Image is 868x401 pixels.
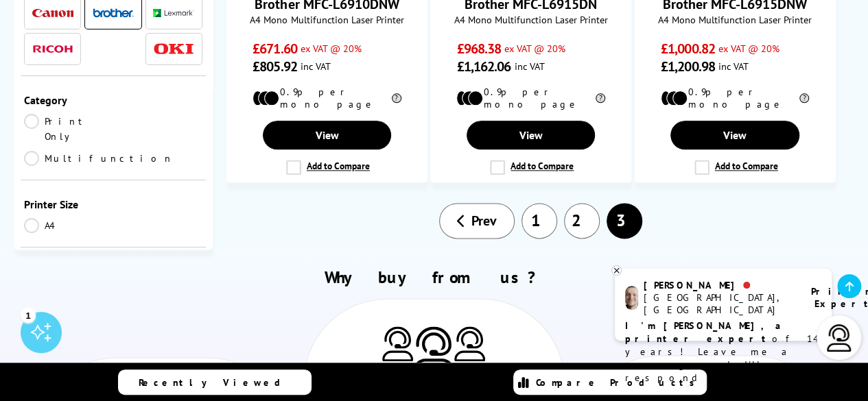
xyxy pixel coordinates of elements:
img: Ricoh [32,45,73,53]
label: Add to Compare [286,160,370,175]
img: ashley-livechat.png [625,286,638,310]
a: Brother [93,5,134,22]
a: View [467,121,595,149]
a: Ricoh [32,40,73,58]
a: View [263,121,391,149]
a: Canon [32,5,73,22]
a: Lexmark [153,5,194,22]
span: Compare Products [536,376,702,389]
span: inc VAT [718,60,749,73]
span: A4 Mono Multifunction Laser Printer [438,13,624,26]
div: 1 [21,307,36,322]
b: I'm [PERSON_NAME], a printer expert [625,319,785,345]
span: ex VAT @ 20% [504,42,565,55]
span: A4 Mono Multifunction Laser Printer [642,13,828,26]
h2: Why buy from us? [26,267,842,288]
div: [GEOGRAPHIC_DATA], [GEOGRAPHIC_DATA] [644,291,794,316]
span: ex VAT @ 20% [718,42,779,55]
span: ex VAT @ 20% [301,42,362,55]
span: £671.60 [253,40,297,58]
a: View [670,121,799,149]
span: A4 Mono Multifunction Laser Printer [234,13,420,26]
div: [PERSON_NAME] [644,279,794,291]
li: 0.9p per mono page [253,86,401,110]
div: Printer Size [24,197,202,211]
img: Printer Experts [382,326,413,361]
img: Lexmark [153,9,194,17]
span: £1,200.98 [661,58,715,75]
img: OKI [153,43,194,55]
p: of 14 years! Leave me a message and I'll respond ASAP [625,319,821,385]
a: Recently Viewed [118,369,312,395]
a: Compare Products [513,369,707,395]
img: Printer Experts [454,326,485,361]
label: Add to Compare [694,160,778,175]
span: inc VAT [301,60,331,73]
img: Printer Experts [413,326,454,374]
a: Multifunction [24,151,174,166]
a: Prev [439,203,515,239]
span: £1,000.82 [661,40,715,58]
label: Add to Compare [490,160,574,175]
a: Print Only [24,114,113,144]
img: Canon [32,9,73,18]
img: Brother [93,8,134,18]
span: £968.38 [456,40,501,58]
span: £805.92 [253,58,297,75]
a: 2 [564,203,600,239]
span: £1,162.06 [456,58,511,75]
div: Category [24,93,202,107]
li: 0.9p per mono page [456,86,605,110]
span: Recently Viewed [139,376,294,389]
img: user-headset-light.svg [825,324,853,352]
span: Prev [471,212,497,230]
a: 1 [521,203,557,239]
a: A4 [24,218,113,233]
li: 0.9p per mono page [661,86,810,110]
span: inc VAT [514,60,544,73]
a: OKI [153,40,194,58]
